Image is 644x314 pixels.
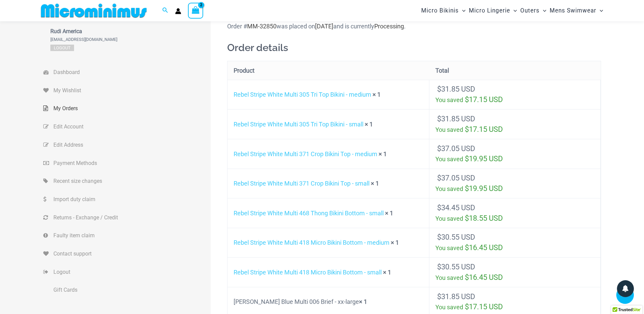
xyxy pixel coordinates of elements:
a: Import duty claim [43,190,211,209]
bdi: 31.85 USD [437,292,475,301]
bdi: 16.45 USD [465,243,503,252]
span: $ [465,125,469,134]
span: $ [437,85,441,93]
a: Returns - Exchange / Credit [43,209,211,227]
span: $ [465,95,469,104]
span: Import duty claim [53,194,209,204]
a: Rebel Stripe White Multi 305 Tri Top Bikini - medium [234,91,371,98]
span: Edit Account [53,122,209,132]
span: Logout [53,267,209,277]
bdi: 30.55 USD [437,233,475,241]
span: $ [465,243,469,252]
span: $ [437,115,441,123]
th: Product [228,61,429,80]
span: My Orders [53,103,209,114]
span: Gift Cards [53,285,209,295]
a: Gift Cards [43,281,211,299]
a: Recent size changes [43,172,211,190]
div: You saved [435,302,594,312]
span: $ [437,144,441,153]
th: Total [429,61,600,80]
span: Mens Swimwear [550,2,596,19]
strong: × 1 [365,121,373,128]
a: Micro LingerieMenu ToggleMenu Toggle [467,2,519,19]
bdi: 30.55 USD [437,263,475,271]
a: Edit Address [43,136,211,154]
div: You saved [435,243,594,253]
span: Micro Lingerie [469,2,510,19]
a: Rebel Stripe White Multi 371 Crop Bikini Top - small [234,180,369,187]
span: Dashboard [53,67,209,77]
span: Rudi America [50,28,117,34]
strong: × 1 [383,269,391,276]
img: MM SHOP LOGO FLAT [38,3,149,18]
a: Logout [50,45,74,51]
div: You saved [435,124,594,135]
a: My Orders [43,99,211,118]
div: You saved [435,272,594,283]
span: Outers [520,2,540,19]
nav: Site Navigation [419,1,606,20]
mark: MM-32850 [247,23,277,30]
div: You saved [435,154,594,164]
a: Micro BikinisMenu ToggleMenu Toggle [420,2,467,19]
bdi: 19.95 USD [465,154,503,163]
a: Payment Methods [43,154,211,172]
a: Rebel Stripe White Multi 418 Micro Bikini Bottom - medium [234,239,389,246]
a: Logout [43,263,211,281]
a: Dashboard [43,63,211,81]
span: [EMAIL_ADDRESS][DOMAIN_NAME] [50,37,117,42]
span: $ [437,174,441,182]
bdi: 31.85 USD [437,85,475,93]
bdi: 17.15 USD [465,125,503,134]
bdi: 34.45 USD [437,203,475,212]
span: Menu Toggle [459,2,466,19]
a: Rebel Stripe White Multi 418 Micro Bikini Bottom - small [234,269,382,276]
span: Micro Bikinis [421,2,459,19]
div: You saved [435,213,594,224]
span: $ [437,233,441,241]
span: $ [465,154,469,163]
a: Faulty item claim [43,226,211,245]
a: Search icon link [162,6,168,15]
bdi: 16.45 USD [465,273,503,282]
bdi: 18.55 USD [465,214,503,222]
h2: Order details [227,41,601,54]
span: $ [437,292,441,301]
bdi: 37.05 USD [437,144,475,153]
mark: Processing [374,23,404,30]
span: Edit Address [53,140,209,150]
bdi: 31.85 USD [437,115,475,123]
bdi: 19.95 USD [465,184,503,193]
a: Edit Account [43,118,211,136]
span: $ [465,184,469,193]
strong: × 1 [373,91,381,98]
a: Rebel Stripe White Multi 305 Tri Top Bikini - small [234,121,363,128]
a: OutersMenu ToggleMenu Toggle [519,2,548,19]
bdi: 37.05 USD [437,174,475,182]
span: Menu Toggle [540,2,546,19]
span: $ [465,214,469,222]
span: $ [437,203,441,212]
strong: × 1 [391,239,399,246]
span: Payment Methods [53,158,209,168]
div: You saved [435,95,594,105]
p: Order # was placed on and is currently . [227,21,601,31]
strong: × 1 [385,210,393,217]
bdi: 17.15 USD [465,303,503,311]
strong: × 1 [379,150,387,158]
span: $ [465,273,469,282]
a: Account icon link [175,8,181,14]
span: Menu Toggle [510,2,517,19]
span: $ [437,263,441,271]
a: Contact support [43,245,211,263]
bdi: 17.15 USD [465,95,503,104]
a: Rebel Stripe White Multi 468 Thong Bikini Bottom - small [234,210,384,217]
span: Contact support [53,249,209,259]
strong: × 1 [371,180,379,187]
mark: [DATE] [315,23,333,30]
span: My Wishlist [53,86,209,96]
span: Faulty item claim [53,231,209,241]
span: Recent size changes [53,176,209,186]
div: You saved [435,184,594,194]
